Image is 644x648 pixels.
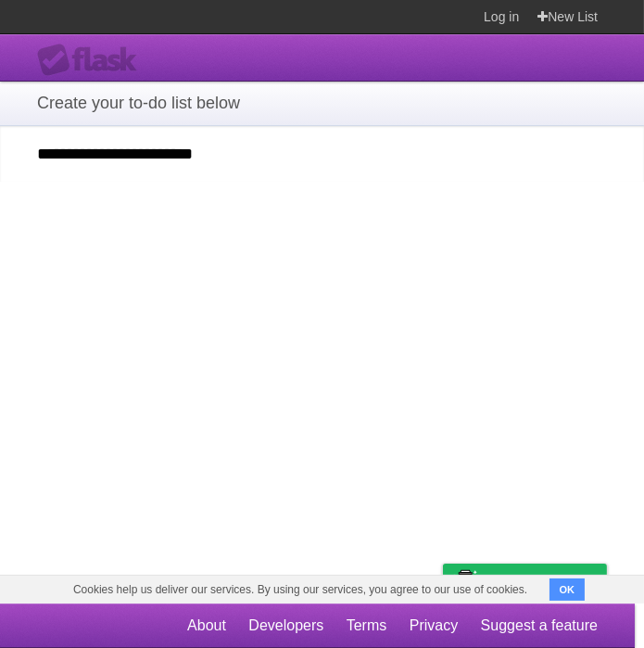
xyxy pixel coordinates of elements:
div: Flask [37,44,148,77]
a: Terms [347,608,387,643]
span: Cookies help us deliver our services. By using our services, you agree to our use of cookies. [55,576,546,604]
span: Buy me a coffee [482,565,598,597]
a: Privacy [410,608,458,643]
h1: Create your to-do list below [37,91,607,116]
a: Buy me a coffee [443,564,607,598]
a: About [187,608,226,643]
button: OK [549,578,586,601]
a: Suggest a feature [481,608,598,643]
a: Developers [248,608,323,643]
img: Buy me a coffee [452,565,477,596]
